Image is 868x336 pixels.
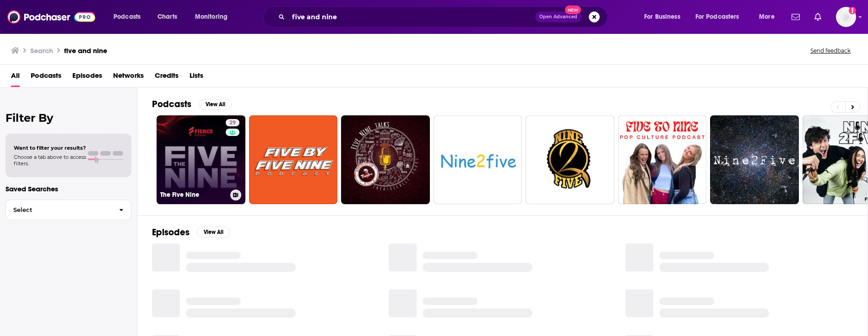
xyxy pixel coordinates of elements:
[288,10,535,24] input: Search podcasts, credits, & more...
[14,145,86,151] span: Want to filter your results?
[189,10,239,24] button: open menu
[638,10,692,24] button: open menu
[759,11,775,23] span: More
[808,47,853,54] button: Send feedback
[195,11,228,23] span: Monitoring
[113,68,144,87] a: Networks
[229,119,236,128] span: 29
[5,111,131,125] h2: Filter By
[565,5,581,14] span: New
[6,207,112,213] span: Select
[197,227,230,238] button: View All
[157,11,177,23] span: Charts
[7,8,95,26] img: Podchaser - Follow, Share and Rate Podcasts
[14,154,86,167] span: Choose a tab above to access filters.
[272,6,616,27] div: Search podcasts, credits, & more...
[11,68,20,87] a: All
[190,68,203,87] a: Lists
[836,7,856,27] img: User Profile
[107,10,152,24] button: open menu
[64,46,107,55] h3: five and nine
[695,11,739,23] span: For Podcasters
[152,98,232,110] a: PodcastsView All
[31,68,61,87] a: Podcasts
[157,115,245,204] a: 29The Five Nine
[160,191,227,199] h3: The Five Nine
[788,9,803,25] a: Show notifications dropdown
[689,10,753,24] button: open menu
[644,11,680,23] span: For Business
[72,68,102,87] a: Episodes
[152,227,230,238] a: EpisodesView All
[199,99,232,110] button: View All
[152,10,183,24] a: Charts
[30,46,53,55] h3: Search
[155,68,179,87] a: Credits
[836,7,856,27] button: Show profile menu
[114,11,141,23] span: Podcasts
[5,184,131,193] p: Saved Searches
[226,119,239,126] a: 29
[836,7,856,27] span: Logged in as mindyn
[5,200,131,220] button: Select
[152,227,190,238] h2: Episodes
[152,98,191,110] h2: Podcasts
[849,7,856,14] svg: Add a profile image
[535,11,581,22] button: Open AdvancedNew
[539,15,577,19] span: Open Advanced
[753,10,786,24] button: open menu
[811,9,825,25] a: Show notifications dropdown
